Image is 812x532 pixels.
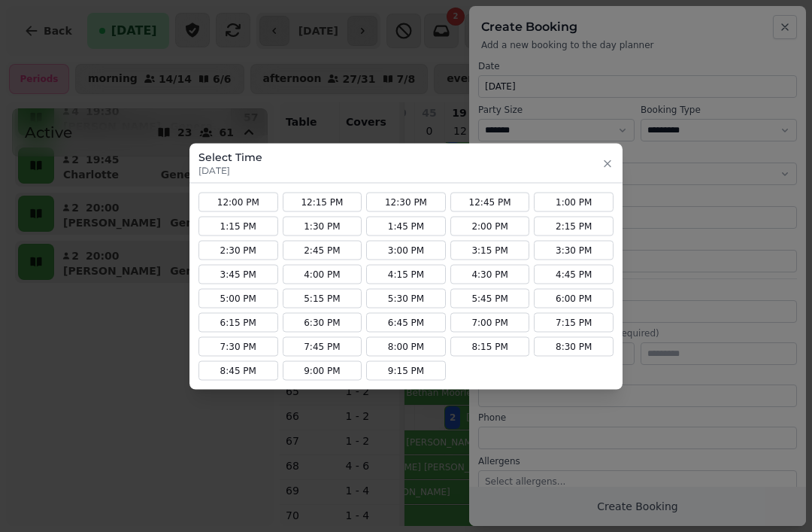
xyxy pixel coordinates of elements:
button: 3:15 PM [450,240,530,260]
button: 4:15 PM [366,264,446,284]
button: 5:30 PM [366,288,446,308]
button: 12:15 PM [283,192,362,211]
button: 4:45 PM [534,264,614,284]
button: 2:00 PM [450,216,530,236]
button: 6:30 PM [283,312,362,332]
button: 7:30 PM [198,336,278,356]
button: 7:45 PM [283,336,362,356]
button: 1:30 PM [283,216,362,236]
h3: Select Time [198,149,262,164]
button: 8:30 PM [534,336,614,356]
button: 4:30 PM [450,264,530,284]
button: 5:00 PM [198,288,278,308]
button: 12:00 PM [198,192,278,211]
button: 9:00 PM [283,360,362,380]
button: 1:15 PM [198,216,278,236]
button: 5:45 PM [450,288,530,308]
button: 5:15 PM [283,288,362,308]
button: 8:15 PM [450,336,530,356]
button: 3:45 PM [198,264,278,284]
button: 2:45 PM [283,240,362,260]
button: 2:30 PM [198,240,278,260]
button: 7:15 PM [534,312,614,332]
button: 12:45 PM [450,192,530,211]
button: 8:45 PM [198,360,278,380]
button: 6:15 PM [198,312,278,332]
button: 8:00 PM [366,336,446,356]
button: 2:15 PM [534,216,614,236]
button: 7:00 PM [450,312,530,332]
button: 6:45 PM [366,312,446,332]
button: 12:30 PM [366,192,446,211]
button: 3:30 PM [534,240,614,260]
button: 6:00 PM [534,288,614,308]
button: 1:45 PM [366,216,446,236]
button: 1:00 PM [534,192,614,211]
button: 4:00 PM [283,264,362,284]
button: 3:00 PM [366,240,446,260]
p: [DATE] [198,164,262,176]
button: 9:15 PM [366,360,446,380]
